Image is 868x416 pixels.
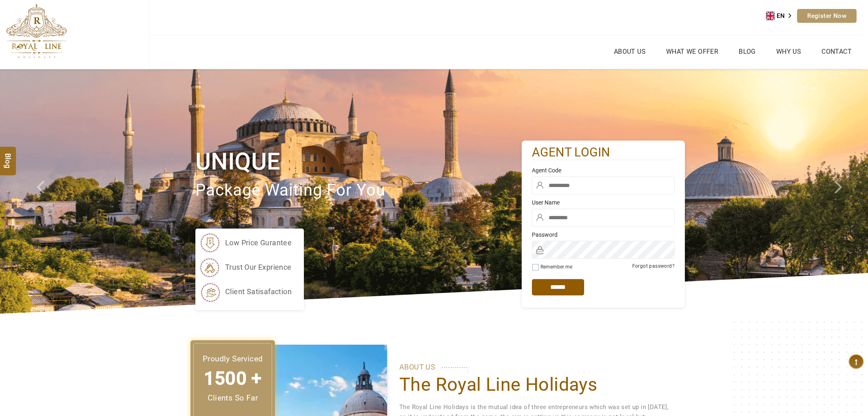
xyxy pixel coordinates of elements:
li: low price gurantee [199,233,292,253]
a: What we Offer [664,46,720,57]
a: About Us [612,46,648,57]
span: Blog [3,153,13,160]
label: User Name [532,198,675,207]
li: client satisafaction [199,282,292,302]
h2: agent login [532,145,675,161]
h1: The Royal Line Holidays [399,373,673,396]
p: ABOUT US [399,361,673,373]
label: Remember me [540,264,572,270]
h1: Unique [195,146,522,177]
label: Agent Code [532,166,675,174]
label: Password [532,231,675,239]
iframe: chat widget [834,383,860,408]
li: trust our exprience [199,257,292,277]
img: The Royal Line Holidays [6,4,67,59]
p: package waiting for you [195,177,522,204]
span: ............ [441,359,468,372]
a: Check next prev [26,69,69,314]
a: Forgot password? [632,263,675,269]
